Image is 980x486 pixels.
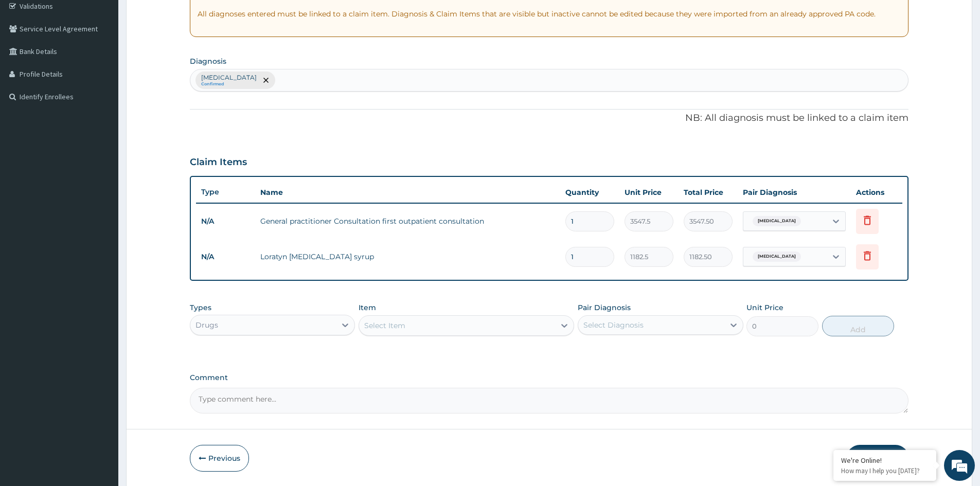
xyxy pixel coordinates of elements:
label: Types [190,303,211,312]
img: d_794563401_company_1708531726252_794563401 [19,51,42,77]
label: Item [359,302,376,313]
span: [MEDICAL_DATA] [753,251,801,262]
textarea: Type your message and hit 'Enter' [5,281,196,317]
div: Select Item [364,320,405,331]
span: [MEDICAL_DATA] [753,216,801,226]
button: Submit [847,445,908,472]
label: Comment [190,373,908,382]
label: Unit Price [746,302,783,313]
td: Loratyn [MEDICAL_DATA] syrup [255,246,560,267]
div: Minimize live chat window [169,5,193,30]
div: Select Diagnosis [583,320,644,330]
th: Total Price [679,182,738,203]
div: We're Online! [841,456,929,465]
button: Add [822,316,894,336]
div: Drugs [195,320,218,330]
th: Unit Price [619,182,679,203]
label: Pair Diagnosis [578,302,631,313]
label: Diagnosis [190,56,226,66]
th: Quantity [560,182,619,203]
small: Confirmed [201,82,257,87]
div: Chat with us now [54,58,173,71]
th: Type [196,183,255,202]
p: How may I help you today? [841,466,929,475]
td: General practitioner Consultation first outpatient consultation [255,211,560,231]
p: [MEDICAL_DATA] [201,74,257,82]
span: We're online! [60,130,142,233]
p: All diagnoses entered must be linked to a claim item. Diagnosis & Claim Items that are visible bu... [198,9,901,19]
button: Previous [190,445,249,472]
th: Pair Diagnosis [738,182,851,203]
th: Name [255,182,560,203]
p: NB: All diagnosis must be linked to a claim item [190,112,908,125]
h3: Claim Items [190,157,247,168]
td: N/A [196,247,255,266]
td: N/A [196,212,255,231]
span: remove selection option [261,76,271,85]
th: Actions [851,182,902,203]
